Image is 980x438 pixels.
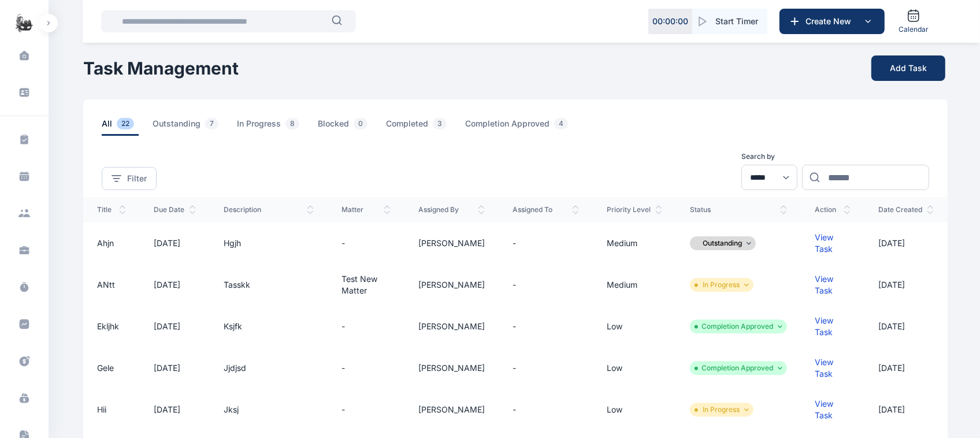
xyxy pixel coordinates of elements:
[513,280,516,289] span: -
[418,363,485,373] span: [PERSON_NAME]
[386,118,451,136] span: Completed
[328,389,404,430] td: -
[328,306,404,347] td: -
[97,205,126,214] span: Title
[210,389,328,430] td: jksj
[607,205,662,214] span: Priority Level
[695,239,751,248] li: Outstanding
[815,398,851,421] div: View Task
[690,205,787,214] span: status
[779,9,885,34] button: Create New
[418,238,485,248] span: [PERSON_NAME]
[695,363,782,373] li: Completion Approved
[154,205,196,214] span: due date
[418,280,485,289] span: [PERSON_NAME]
[418,321,485,331] span: [PERSON_NAME]
[554,118,568,129] span: 4
[864,347,948,389] td: [DATE]
[607,362,662,374] div: Low
[894,4,933,39] a: Calendar
[607,237,662,249] div: Medium
[513,238,516,248] span: -
[864,306,948,347] td: [DATE]
[695,322,782,331] li: Completion Approved
[692,9,767,34] button: Start Timer
[864,389,948,430] td: [DATE]
[117,118,134,129] span: 22
[318,118,372,136] span: Blocked
[815,205,851,214] span: Action
[341,205,391,214] span: matter
[83,58,239,79] h1: Task Management
[386,118,465,136] a: Completed3
[83,264,140,306] td: ANtt
[237,118,318,136] a: In Progress8
[418,205,485,214] span: assigned by
[513,404,516,414] span: -
[871,55,945,81] button: Add Task
[695,405,749,414] li: In Progress
[140,222,210,264] td: [DATE]
[237,118,304,136] span: In Progress
[285,118,299,129] span: 8
[210,264,328,306] td: Tasskk
[607,404,662,415] div: Low
[328,222,404,264] td: -
[815,357,851,380] div: View Task
[83,306,140,347] td: ekljhk
[210,347,328,389] td: jjdjsd
[83,347,140,389] td: gele
[127,173,147,184] span: Filter
[140,306,210,347] td: [DATE]
[210,222,328,264] td: hgjh
[878,205,934,214] span: date created
[140,389,210,430] td: [DATE]
[513,363,516,373] span: -
[140,264,210,306] td: [DATE]
[741,152,797,161] label: Search by
[815,273,851,296] div: View Task
[83,389,140,430] td: hii
[140,347,210,389] td: [DATE]
[205,118,218,129] span: 7
[815,232,851,255] div: View Task
[715,16,758,27] span: Start Timer
[652,16,688,27] p: 00 : 00 : 00
[695,280,749,289] li: In Progress
[153,118,237,136] a: Outstanding7
[210,306,328,347] td: ksjfk
[328,347,404,389] td: -
[418,404,485,414] span: [PERSON_NAME]
[153,118,223,136] span: Outstanding
[607,321,662,332] div: Low
[864,222,948,264] td: [DATE]
[433,118,447,129] span: 3
[354,118,367,129] span: 0
[815,315,851,338] div: View Task
[224,205,314,214] span: description
[607,279,662,291] div: Medium
[864,264,948,306] td: [DATE]
[513,321,516,331] span: -
[102,118,153,136] a: all22
[328,264,404,306] td: Test New Matter
[899,25,929,34] span: Calendar
[102,167,157,190] button: Filter
[318,118,386,136] a: Blocked0
[465,118,586,136] a: Completion Approved4
[465,118,573,136] span: Completion Approved
[102,118,139,136] span: all
[513,205,579,214] span: assigned to
[83,222,140,264] td: ahjn
[801,16,861,27] span: Create New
